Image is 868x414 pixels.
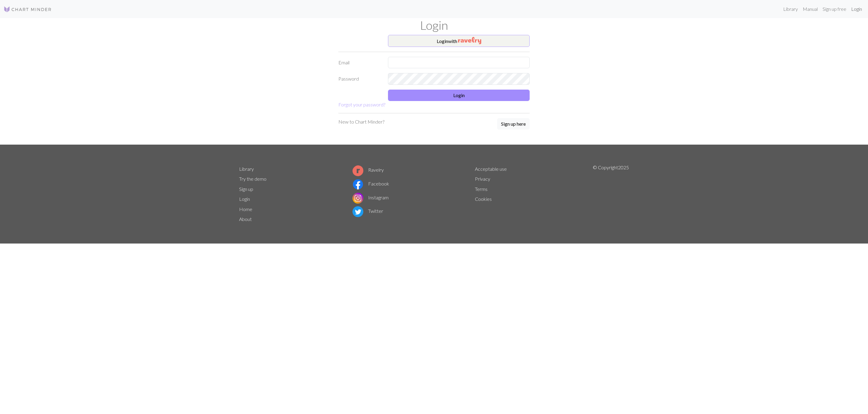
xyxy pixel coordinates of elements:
a: Facebook [352,181,389,186]
a: Try the demo [239,176,266,182]
h1: Login [235,18,633,32]
img: Ravelry logo [352,165,363,176]
p: © Copyright 2025 [593,164,629,225]
a: Manual [800,3,820,15]
a: Cookies [475,196,492,202]
label: Password [335,73,384,85]
button: Loginwith [388,35,530,47]
img: Ravelry [458,37,481,44]
img: Instagram logo [352,193,363,204]
img: Facebook logo [352,179,363,190]
a: About [239,216,252,222]
a: Home [239,206,252,212]
img: Logo [4,6,52,13]
p: New to Chart Minder? [338,118,384,125]
a: Login [239,196,250,202]
a: Library [781,3,800,15]
a: Ravelry [352,167,384,173]
a: Sign up free [820,3,849,15]
a: Twitter [352,208,383,214]
a: Acceptable use [475,166,507,172]
a: Library [239,166,254,172]
a: Sign up here [497,118,530,130]
a: Sign up [239,186,253,192]
label: Email [335,57,384,68]
a: Forgot your password? [338,102,385,107]
a: Instagram [352,195,389,200]
img: Twitter logo [352,206,363,217]
a: Login [849,3,864,15]
button: Sign up here [497,118,530,130]
a: Terms [475,186,488,192]
button: Login [388,90,530,101]
a: Privacy [475,176,490,182]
